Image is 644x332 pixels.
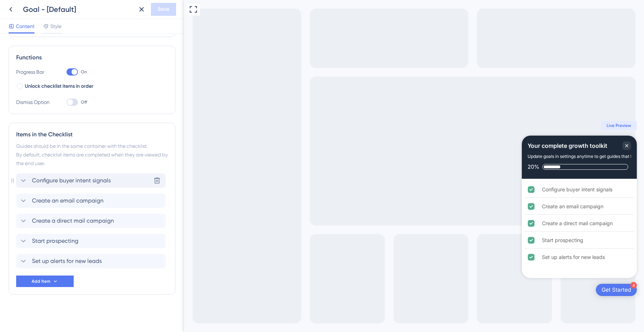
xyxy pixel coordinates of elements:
div: Checklist progress: 20% [344,164,447,170]
span: Create a direct mail campaign [32,217,114,225]
div: Start prospecting is complete. [341,232,450,249]
span: Unlock checklist items in order [25,82,93,91]
div: Close Checklist [438,141,447,150]
div: 20% [344,164,355,170]
div: Functions [16,53,168,62]
div: Set up alerts for new leads [358,253,421,261]
span: Style [50,22,61,31]
div: Dismiss Option [16,98,52,106]
div: Goal - [Default] [23,4,132,14]
div: Checklist items [338,179,453,279]
div: Progress Bar [16,68,52,76]
div: Configure buyer intent signals [358,185,428,194]
span: Save [158,5,169,14]
div: Items in the Checklist [16,130,168,139]
div: Create an email campaign [358,202,419,211]
div: Create a direct mail campaign [358,219,429,228]
div: Create an email campaign is complete. [341,199,450,215]
div: Update goals in settings anytime to get guides that fit your needs [344,153,474,160]
button: Add Item [16,276,74,287]
div: Your complete growth toolkit [344,141,423,150]
div: 4 [446,282,453,288]
div: Open Get Started checklist, remaining modules: 4 [412,284,453,296]
span: Live Preview [423,123,447,128]
span: Content [16,22,34,31]
span: Start prospecting [32,237,78,245]
span: Add Item [32,278,50,284]
button: Save [151,3,176,16]
div: Guides should be in the same container with the checklist. By default, checklist items are comple... [16,142,168,168]
div: Start prospecting [358,236,399,245]
span: Off [81,99,87,105]
div: Create a direct mail campaign is complete. [341,215,450,232]
div: Set up alerts for new leads is complete. [341,249,450,265]
div: Get Started [418,286,447,294]
div: Checklist Container [338,136,453,278]
div: Configure buyer intent signals is complete. [341,182,450,198]
span: Create an email campaign [32,196,103,205]
span: Set up alerts for new leads [32,257,102,265]
span: On [81,69,87,75]
span: Configure buyer intent signals [32,176,111,185]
